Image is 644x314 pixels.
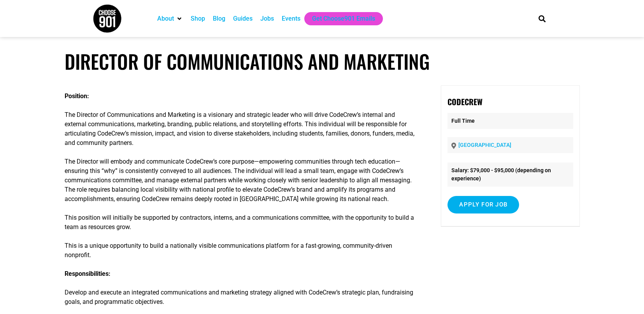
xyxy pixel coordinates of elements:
a: Events [282,14,300,23]
a: Jobs [260,14,274,23]
strong: Position: [65,92,89,100]
p: The Director of Communications and Marketing is a visionary and strategic leader who will drive C... [65,110,416,148]
input: Apply for job [447,196,519,213]
a: About [157,14,174,23]
a: Guides [233,14,253,23]
a: Shop [191,14,205,23]
a: Blog [213,14,225,23]
a: [GEOGRAPHIC_DATA] [458,142,511,148]
a: Get Choose901 Emails [312,14,375,23]
p: Develop and execute an integrated communications and marketing strategy aligned with CodeCrew’s s... [65,269,416,307]
p: This position will initially be supported by contractors, interns, and a communications committee... [65,213,416,232]
h1: Director of Communications and Marketing [65,50,580,73]
strong: CodeCrew [447,96,483,108]
strong: Responsibilities: [65,270,111,277]
p: The Director will embody and communicate CodeCrew’s core purpose—empowering communities through t... [65,157,416,204]
div: Search [535,12,548,25]
li: Salary: $79,000 - $95,000 (depending on experience) [447,162,573,187]
div: About [153,12,187,25]
p: This is a unique opportunity to build a nationally visible communications platform for a fast-gro... [65,241,416,260]
nav: Main nav [153,12,525,25]
p: Full Time [447,113,573,129]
